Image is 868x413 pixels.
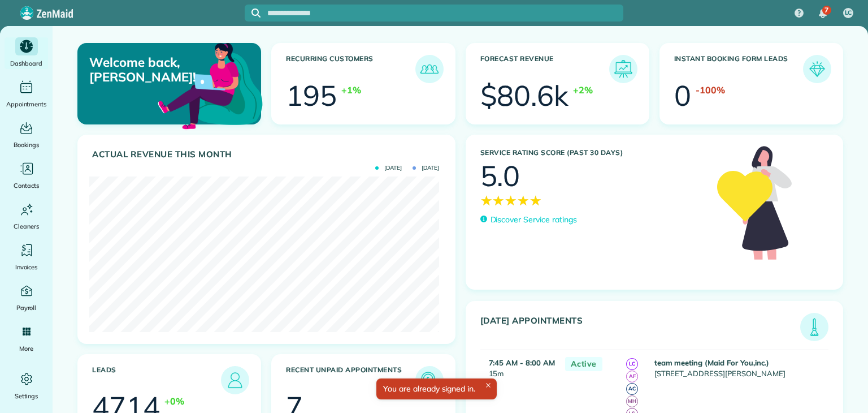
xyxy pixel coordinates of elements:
[845,8,852,18] span: LC
[674,55,803,83] h3: Instant Booking Form Leads
[245,8,261,18] button: Focus search
[654,358,770,367] strong: team meeting (Maid For You,inc.)
[5,160,48,191] a: Contacts
[89,55,201,85] p: Welcome back, [PERSON_NAME]!
[5,37,48,69] a: Dashboard
[565,357,602,371] span: Active
[5,282,48,313] a: Payroll
[14,221,39,232] span: Cleaners
[14,180,39,191] span: Contacts
[286,366,415,394] h3: Recent unpaid appointments
[418,58,441,80] img: icon_recurring_customers-cf858462ba22bcd05b5a5880d41d6543d210077de5bb9ebc9590e49fd87d84ed.png
[573,83,593,97] div: +2%
[92,149,444,160] h3: Actual Revenue this month
[492,190,505,210] span: ★
[491,214,577,226] p: Discover Service ratings
[480,162,520,190] div: 5.0
[15,390,38,402] span: Settings
[696,83,725,97] div: -100%
[5,78,48,110] a: Appointments
[15,261,38,273] span: Invoices
[806,58,828,80] img: icon_form_leads-04211a6a04a5b2264e4ee56bc0799ec3eb69b7e499cbb523a139df1d13a81ae0.png
[626,395,638,407] span: MH
[418,369,441,392] img: icon_unpaid_appointments-47b8ce3997adf2238b356f14209ab4cced10bd1f174958f3ca8f1d0dd7fffeee.png
[14,139,40,150] span: Bookings
[480,190,493,210] span: ★
[5,241,48,273] a: Invoices
[612,58,635,80] img: icon_forecast_revenue-8c13a41c7ed35a8dcfafea3cbb826a0462acb37728057bba2d056411b612bbbe.png
[376,378,497,399] div: You are already signed in.
[803,316,826,338] img: icon_todays_appointments-901f7ab196bb0bea1936b74009e4eb5ffbc2d2711fa7634e0d609ed5ef32b18b.png
[19,343,33,354] span: More
[224,369,246,392] img: icon_leads-1bed01f49abd5b7fead27621c3d59655bb73ed531f8eeb49469d10e621d6b896.png
[6,98,47,110] span: Appointments
[480,149,706,157] h3: Service Rating score (past 30 days)
[16,302,37,313] span: Payroll
[375,165,402,171] span: [DATE]
[5,119,48,150] a: Bookings
[480,316,801,341] h3: [DATE] Appointments
[341,83,361,97] div: +1%
[10,58,42,69] span: Dashboard
[824,6,828,15] span: 7
[489,358,555,367] strong: 7:45 AM - 8:00 AM
[286,55,415,83] h3: Recurring Customers
[505,190,517,210] span: ★
[674,81,691,110] div: 0
[92,366,221,394] h3: Leads
[626,358,638,370] span: LC
[480,55,609,83] h3: Forecast Revenue
[811,1,835,26] div: 7 unread notifications
[480,214,577,226] a: Discover Service ratings
[155,30,265,140] img: dashboard_welcome-42a62b7d889689a78055ac9021e634bf52bae3f8056760290aed330b23ab8690.png
[5,370,48,402] a: Settings
[530,190,542,210] span: ★
[480,81,569,110] div: $80.6k
[626,383,638,395] span: AC
[164,394,184,408] div: +0%
[413,165,439,171] span: [DATE]
[5,200,48,232] a: Cleaners
[517,190,530,210] span: ★
[626,371,638,382] span: AF
[251,8,261,18] svg: Focus search
[286,81,337,110] div: 195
